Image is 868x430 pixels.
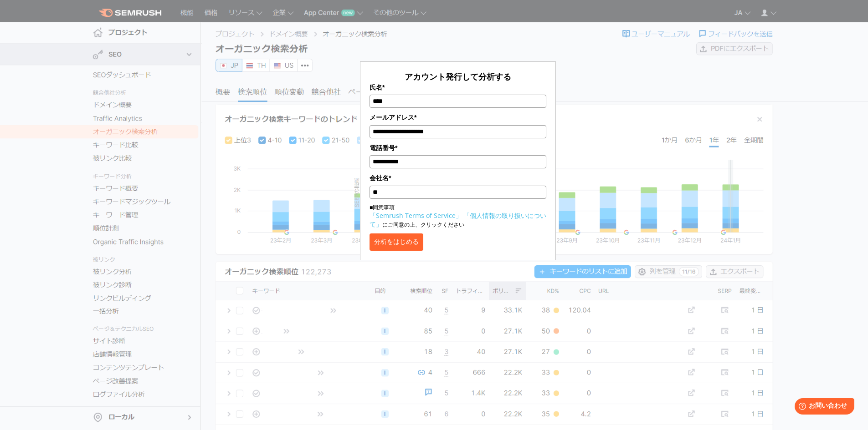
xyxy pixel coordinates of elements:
[370,112,546,122] label: メールアドレス*
[405,71,511,82] span: アカウント発行して分析する
[370,211,546,228] a: 「個人情報の取り扱いについて」
[370,143,546,153] label: 電話番号*
[370,233,423,251] button: 分析をはじめる
[370,203,546,229] p: ■同意事項 にご同意の上、クリックください
[370,211,462,220] a: 「Semrush Terms of Service」
[787,395,858,420] iframe: Help widget launcher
